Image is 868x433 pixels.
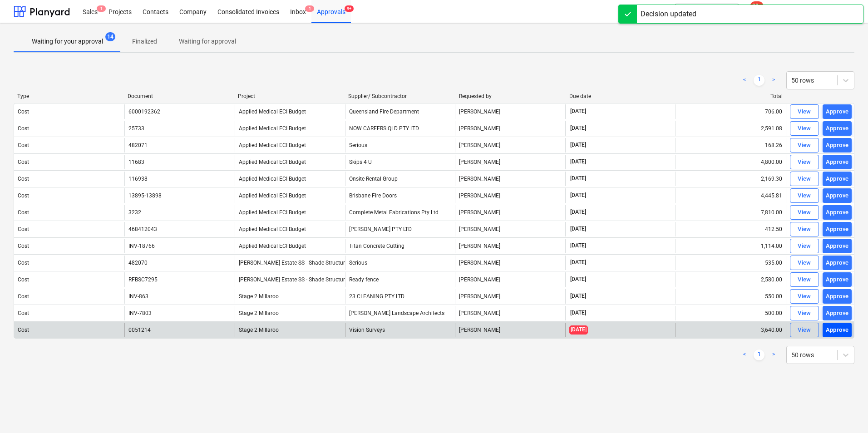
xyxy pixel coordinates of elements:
div: Queensland Fire Department [345,104,455,119]
div: RFBSC7295 [128,276,158,283]
div: Approve [826,258,849,268]
div: Approve [826,157,849,167]
div: View [798,308,811,319]
div: Approve [826,123,849,134]
div: Serious [345,138,455,153]
div: [PERSON_NAME] [455,256,565,270]
button: View [790,256,819,270]
span: 14 [105,32,115,41]
div: [PERSON_NAME] [455,306,565,320]
button: View [790,104,819,119]
div: Cost [18,209,29,216]
span: Applied Medical ECI Budget [239,176,306,182]
a: Next page [768,349,779,360]
button: View [790,138,819,153]
span: [DATE] [569,192,587,199]
span: [DATE] [569,225,587,233]
div: View [798,325,811,335]
span: Applied Medical ECI Budget [239,226,306,232]
div: Cost [18,226,29,232]
div: Cost [18,108,29,115]
button: View [790,188,819,203]
div: [PERSON_NAME] [455,239,565,253]
span: Patrick Estate SS - Shade Structure [239,276,348,283]
span: Stage 2 Millaroo [239,327,279,333]
a: Previous page [739,349,750,360]
div: View [798,258,811,268]
div: Cost [18,125,29,132]
div: Brisbane Fire Doors [345,188,455,203]
a: Next page [768,75,779,86]
span: [DATE] [569,259,587,266]
div: Titan Concrete Cutting [345,239,455,253]
button: Approve [823,104,852,119]
span: [DATE] [569,309,587,317]
button: View [790,205,819,220]
div: Cost [18,310,29,316]
button: View [790,289,819,304]
div: INV-18766 [128,243,155,249]
div: Complete Metal Fabrications Pty Ltd [345,205,455,220]
div: Vision Surveys [345,323,455,337]
div: 2,591.08 [676,121,786,136]
span: [DATE] [569,158,587,166]
p: Waiting for approval [179,37,236,46]
div: 168.26 [676,138,786,153]
button: Approve [823,272,852,287]
div: Supplier/ Subcontractor [348,93,451,99]
div: Approve [826,174,849,184]
p: Waiting for your approval [32,37,103,46]
div: [PERSON_NAME] Landscape Architects [345,306,455,320]
div: Ready fence [345,272,455,287]
div: Requested by [459,93,562,99]
div: Cost [18,293,29,300]
div: 7,810.00 [676,205,786,220]
button: Approve [823,155,852,169]
div: [PERSON_NAME] [455,121,565,136]
span: [DATE] [569,108,587,115]
div: Due date [569,93,672,99]
div: Cost [18,327,29,333]
span: [DATE] [569,208,587,216]
div: 23 CLEANING PTY LTD [345,289,455,304]
div: Chat Widget [823,389,868,433]
div: 468412043 [128,226,157,232]
div: Approve [826,191,849,201]
div: [PERSON_NAME] [455,205,565,220]
span: [DATE] [569,276,587,283]
div: 2,580.00 [676,272,786,287]
button: View [790,172,819,186]
span: Applied Medical ECI Budget [239,125,306,132]
p: Finalized [132,37,157,46]
button: Approve [823,121,852,136]
button: Approve [823,172,852,186]
div: [PERSON_NAME] PTY LTD [345,222,455,236]
div: 412.50 [676,222,786,236]
button: Approve [823,222,852,236]
button: View [790,306,819,320]
span: Applied Medical ECI Budget [239,159,306,165]
span: [DATE] [569,124,587,132]
span: Applied Medical ECI Budget [239,142,306,148]
div: Total [680,93,783,99]
span: [DATE] [569,325,588,334]
div: View [798,241,811,251]
div: View [798,275,811,285]
div: View [798,191,811,201]
button: Approve [823,306,852,320]
div: [PERSON_NAME] [455,104,565,119]
div: Type [17,93,120,99]
div: INV-863 [128,293,148,300]
span: Stage 2 Millaroo [239,293,279,300]
a: Previous page [739,75,750,86]
span: Applied Medical ECI Budget [239,209,306,216]
div: 25733 [128,125,144,132]
div: View [798,174,811,184]
div: Approve [826,140,849,151]
span: [DATE] [569,242,587,250]
div: Cost [18,243,29,249]
span: 1 [305,5,314,12]
div: 482071 [128,142,148,148]
button: View [790,155,819,169]
div: Onsite Rental Group [345,172,455,186]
